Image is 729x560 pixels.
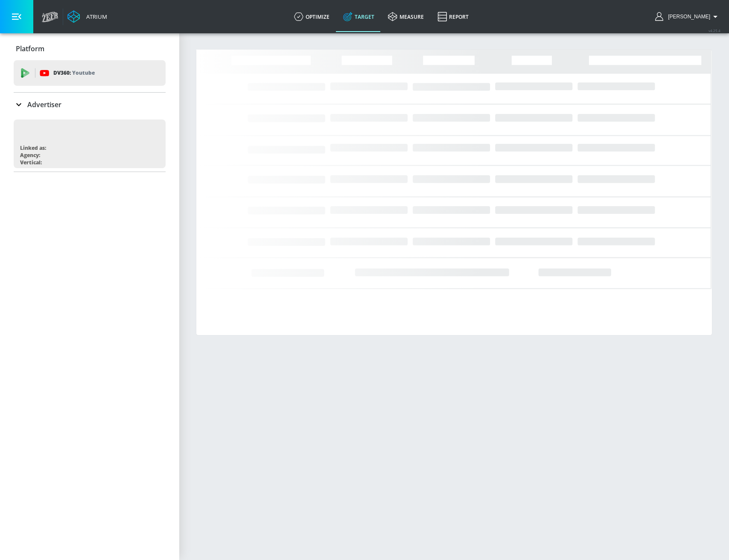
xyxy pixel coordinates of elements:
[20,159,42,166] div: Vertical:
[83,13,107,20] div: Atrium
[16,44,44,53] p: Platform
[381,1,431,32] a: measure
[20,152,40,159] div: Agency:
[14,120,166,168] div: Linked as:Agency:Vertical:
[14,37,166,61] div: Platform
[14,60,166,86] div: DV360: Youtube
[431,1,475,32] a: Report
[655,12,720,22] button: [PERSON_NAME]
[53,68,95,78] p: DV360:
[336,1,381,32] a: Target
[14,93,166,117] div: Advertiser
[72,68,95,77] p: Youtube
[709,28,720,33] span: v 4.25.4
[287,1,336,32] a: optimize
[665,14,710,20] span: login as: alex.luka@zefr.com
[27,100,61,109] p: Advertiser
[67,10,107,23] a: Atrium
[20,144,46,152] div: Linked as:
